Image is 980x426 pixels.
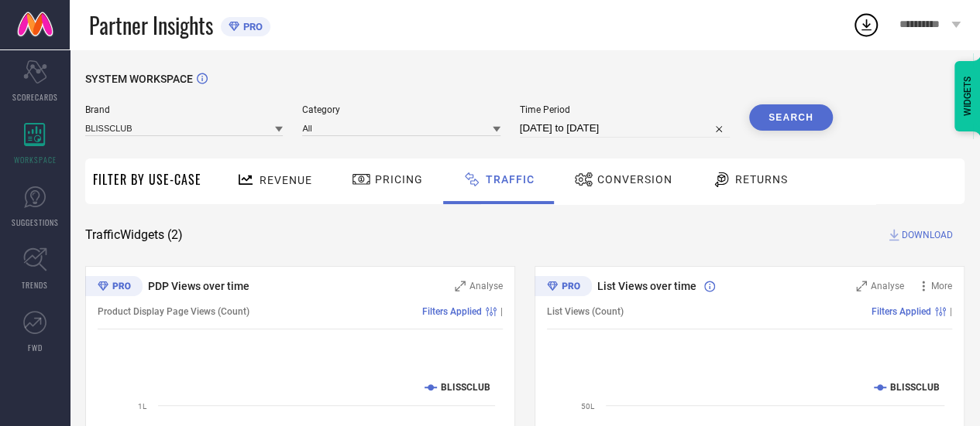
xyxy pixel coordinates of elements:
svg: Zoom [856,281,867,291]
span: | [500,306,503,317]
svg: Zoom [455,281,466,291]
button: Search [749,104,833,131]
span: Traffic [486,173,535,186]
text: 50L [581,402,595,411]
span: Filter By Use-Case [93,170,201,189]
span: SYSTEM WORKSPACE [85,73,193,85]
span: Revenue [260,174,312,186]
span: SCORECARDS [12,91,58,103]
span: DOWNLOAD [902,227,953,243]
div: Open download list [852,11,880,39]
span: Filters Applied [422,306,482,317]
span: | [950,306,952,317]
div: Premium [85,276,143,299]
span: Brand [85,104,283,115]
span: More [931,281,952,291]
text: BLISSCLUB [890,382,940,393]
span: Product Display Page Views (Count) [98,306,249,317]
span: Time Period [520,104,730,115]
span: PDP Views over time [148,280,249,292]
span: Partner Insights [89,9,213,41]
span: SUGGESTIONS [12,216,59,228]
div: Premium [535,276,592,299]
span: Analyse [871,281,904,291]
span: PRO [239,21,263,32]
span: Analyse [469,281,503,291]
span: List Views (Count) [547,306,624,317]
span: Pricing [375,173,423,186]
text: BLISSCLUB [441,382,490,393]
span: Conversion [597,173,672,186]
span: WORKSPACE [14,154,57,165]
span: TRENDS [22,279,48,291]
span: List Views over time [597,280,696,292]
span: Traffic Widgets ( 2 ) [85,227,183,243]
span: FWD [28,342,43,353]
span: Filters Applied [872,306,931,317]
span: Category [302,104,500,115]
input: Select time period [520,119,730,138]
span: Returns [735,173,788,186]
text: 1L [138,402,147,411]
